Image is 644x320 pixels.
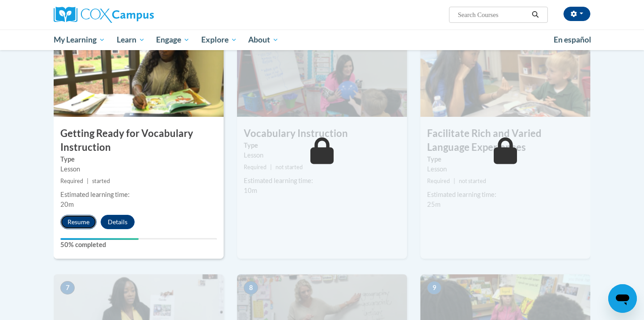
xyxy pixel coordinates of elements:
button: Search [529,9,542,20]
span: 20m [60,201,74,208]
button: Account Settings [563,7,590,21]
div: Estimated learning time: [244,176,400,186]
a: Explore [195,30,243,50]
span: not started [459,178,486,184]
button: Details [101,215,135,229]
span: 9 [427,281,441,294]
a: Cox Campus [54,7,224,23]
span: Learn [117,34,145,45]
span: Engage [156,34,190,45]
h3: Vocabulary Instruction [237,127,407,141]
button: Resume [60,215,97,229]
div: Your progress [60,238,139,240]
span: not started [275,164,303,171]
span: Required [427,178,450,184]
iframe: Button to launch messaging window [608,284,637,313]
img: Course Image [237,27,407,117]
span: started [92,178,110,184]
span: My Learning [54,34,105,45]
label: Type [244,141,400,150]
div: Lesson [427,164,584,174]
span: Required [60,178,83,184]
input: Search Courses [457,9,529,20]
a: Learn [111,30,151,50]
label: Type [60,154,217,164]
span: About [248,34,279,45]
div: Lesson [60,164,217,174]
div: Main menu [40,30,604,50]
span: 10m [244,187,257,194]
span: 8 [244,281,258,294]
a: About [243,30,285,50]
h3: Getting Ready for Vocabulary Instruction [54,127,224,154]
span: | [87,178,89,184]
span: En español [554,35,591,44]
img: Course Image [420,27,590,117]
div: Lesson [244,150,400,160]
img: Course Image [54,27,224,117]
a: En español [548,30,597,49]
img: Cox Campus [54,7,154,23]
label: Type [427,154,584,164]
div: Estimated learning time: [60,190,217,200]
div: Estimated learning time: [427,190,584,200]
span: Explore [201,34,237,45]
span: | [270,164,272,171]
span: 7 [60,281,75,294]
a: My Learning [48,30,111,50]
span: 25m [427,201,441,208]
span: Required [244,164,267,171]
h3: Facilitate Rich and Varied Language Experiences [420,127,590,154]
label: 50% completed [60,240,217,250]
span: | [453,178,455,184]
a: Engage [150,30,195,50]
